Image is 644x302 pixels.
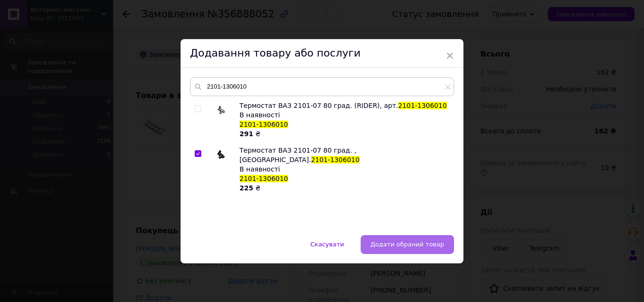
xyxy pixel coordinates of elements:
[211,149,230,161] img: Термостат ВАЗ 2101-07 80 град. , арт.2101-1306010
[239,164,449,174] div: В наявності
[371,241,444,248] span: Додати обраний товар
[361,235,454,254] button: Додати обраний товар
[300,235,354,254] button: Скасувати
[311,156,360,163] span: 2101-1306010
[239,175,288,182] span: 2101-1306010
[239,147,356,163] span: Термостат ВАЗ 2101-07 80 град. , [GEOGRAPHIC_DATA].
[446,48,454,64] span: ×
[239,110,449,120] div: В наявності
[239,121,288,128] span: 2101-1306010
[239,184,253,192] b: 225
[398,102,447,109] span: 2101-1306010
[310,241,344,248] span: Скасувати
[239,130,253,138] b: 291
[211,104,230,116] img: Термостат ВАЗ 2101-07 80 град. (RIDER), арт.2101-1306010
[181,39,463,68] div: Додавання товару або послуги
[239,102,398,109] span: Термостат ВАЗ 2101-07 80 град. (RIDER), арт.
[239,129,449,139] div: ₴
[239,183,449,193] div: ₴
[190,77,454,96] input: Пошук за товарами та послугами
